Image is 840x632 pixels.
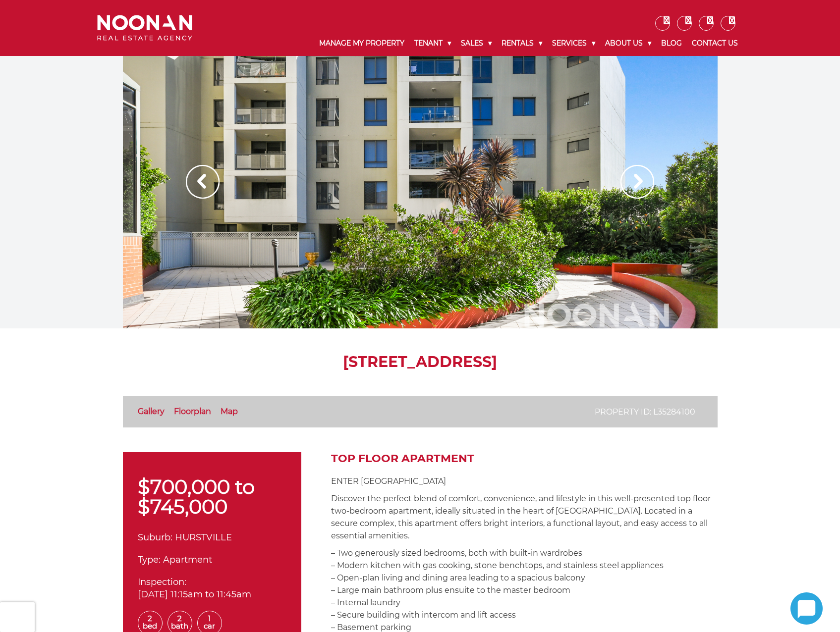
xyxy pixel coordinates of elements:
p: Discover the perfect blend of comfort, convenience, and lifestyle in this well-presented top floo... [331,492,718,542]
a: Rentals [497,31,547,56]
a: Floorplan [174,407,211,416]
img: Arrow slider [620,165,654,199]
span: Suburb: [138,532,172,543]
p: ENTER [GEOGRAPHIC_DATA] [331,475,718,487]
p: Property ID: L35284100 [595,406,695,418]
h2: Top Floor Apartment [331,452,718,465]
span: Inspection: [138,577,186,587]
a: Tenant [409,31,456,56]
img: Arrow slider [186,165,220,199]
a: Manage My Property [314,31,409,56]
a: Sales [456,31,497,56]
a: Blog [656,31,687,56]
span: $700,000 to $745,000 [138,474,255,519]
a: Gallery [138,407,165,416]
a: Map [221,407,238,416]
a: About Us [600,31,656,56]
h1: [STREET_ADDRESS] [123,353,718,371]
span: Apartment [163,554,212,565]
img: Noonan Real Estate Agency [97,15,192,41]
span: HURSTVILLE [175,532,232,543]
span: [DATE] 11:15am to 11:45am [138,589,251,600]
span: Type: [138,554,161,565]
a: Services [547,31,600,56]
a: Contact Us [687,31,743,56]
